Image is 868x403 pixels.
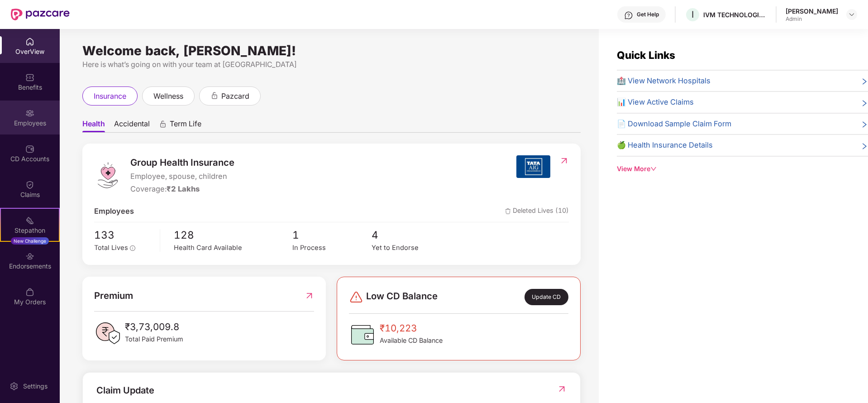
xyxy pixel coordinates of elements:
span: 📄 Download Sample Claim Form [617,118,731,130]
div: Coverage: [130,183,234,195]
div: View More [617,164,868,174]
span: pazcard [221,91,249,102]
img: New Pazcare Logo [11,9,70,20]
img: svg+xml;base64,PHN2ZyBpZD0iRW5kb3JzZW1lbnRzIiB4bWxucz0iaHR0cDovL3d3dy53My5vcmcvMjAwMC9zdmciIHdpZH... [25,252,34,261]
span: right [861,141,868,151]
span: info-circle [130,245,135,251]
div: Health Card Available [174,243,292,253]
img: svg+xml;base64,PHN2ZyB4bWxucz0iaHR0cDovL3d3dy53My5vcmcvMjAwMC9zdmciIHdpZHRoPSIyMSIgaGVpZ2h0PSIyMC... [25,216,34,225]
img: CDBalanceIcon [349,321,376,348]
span: 4 [372,227,451,243]
span: 📊 View Active Claims [617,96,694,108]
img: deleteIcon [505,208,511,214]
span: Total Paid Premium [125,334,183,344]
img: logo [94,162,121,189]
span: wellness [153,91,183,102]
div: IVM TECHNOLOGIES LLP [703,10,767,19]
span: right [861,77,868,87]
span: down [650,166,657,172]
span: ₹10,223 [380,321,443,336]
img: insurerIcon [516,155,550,178]
img: svg+xml;base64,PHN2ZyBpZD0iTXlfT3JkZXJzIiBkYXRhLW5hbWU9Ik15IE9yZGVycyIgeG1sbnM9Imh0dHA6Ly93d3cudz... [25,288,34,297]
span: Health [82,119,105,132]
img: PaidPremiumIcon [94,320,121,347]
img: RedirectIcon [305,288,314,303]
img: svg+xml;base64,PHN2ZyBpZD0iU2V0dGluZy0yMHgyMCIgeG1sbnM9Imh0dHA6Ly93d3cudzMub3JnLzIwMDAvc3ZnIiB3aW... [10,382,19,391]
span: 🏥 View Network Hospitals [617,75,711,87]
span: Low CD Balance [366,289,438,305]
span: Term Life [170,119,201,132]
div: Stepathon [1,226,59,235]
span: insurance [94,91,126,102]
img: svg+xml;base64,PHN2ZyBpZD0iRHJvcGRvd24tMzJ4MzIiIHhtbG5zPSJodHRwOi8vd3d3LnczLm9yZy8yMDAwL3N2ZyIgd2... [848,11,855,18]
span: ₹2 Lakhs [167,184,200,193]
div: Get Help [637,11,659,18]
span: 133 [94,227,153,243]
span: I [692,9,694,20]
div: Claim Update [96,384,154,398]
img: RedirectIcon [557,384,567,393]
div: Welcome back, [PERSON_NAME]! [82,47,581,54]
span: Premium [94,288,133,303]
div: Update CD [525,289,568,305]
img: svg+xml;base64,PHN2ZyBpZD0iSGVscC0zMngzMiIgeG1sbnM9Imh0dHA6Ly93d3cudzMub3JnLzIwMDAvc3ZnIiB3aWR0aD... [624,11,633,20]
span: right [861,120,868,130]
img: svg+xml;base64,PHN2ZyBpZD0iQ0RfQWNjb3VudHMiIGRhdGEtbmFtZT0iQ0QgQWNjb3VudHMiIHhtbG5zPSJodHRwOi8vd3... [25,144,34,154]
span: Quick Links [617,49,675,61]
div: [PERSON_NAME] [786,7,838,15]
span: Available CD Balance [380,336,443,345]
div: Yet to Endorse [372,243,451,253]
img: svg+xml;base64,PHN2ZyBpZD0iSG9tZSIgeG1sbnM9Imh0dHA6Ly93d3cudzMub3JnLzIwMDAvc3ZnIiB3aWR0aD0iMjAiIG... [25,37,34,46]
span: Total Lives [94,244,128,252]
div: In Process [292,243,372,253]
span: Accidental [114,119,150,132]
span: right [861,98,868,108]
img: svg+xml;base64,PHN2ZyBpZD0iRW1wbG95ZWVzIiB4bWxucz0iaHR0cDovL3d3dy53My5vcmcvMjAwMC9zdmciIHdpZHRoPS... [25,109,34,118]
div: Here is what’s going on with your team at [GEOGRAPHIC_DATA] [82,59,581,70]
div: Admin [786,15,838,23]
span: Deleted Lives (10) [505,206,569,217]
img: svg+xml;base64,PHN2ZyBpZD0iQmVuZWZpdHMiIHhtbG5zPSJodHRwOi8vd3d3LnczLm9yZy8yMDAwL3N2ZyIgd2lkdGg9Ij... [25,73,34,82]
span: Employees [94,206,134,217]
span: Group Health Insurance [130,155,234,170]
img: svg+xml;base64,PHN2ZyBpZD0iRGFuZ2VyLTMyeDMyIiB4bWxucz0iaHR0cDovL3d3dy53My5vcmcvMjAwMC9zdmciIHdpZH... [349,290,363,304]
img: svg+xml;base64,PHN2ZyBpZD0iQ2xhaW0iIHhtbG5zPSJodHRwOi8vd3d3LnczLm9yZy8yMDAwL3N2ZyIgd2lkdGg9IjIwIi... [25,180,34,189]
span: Employee, spouse, children [130,171,234,182]
span: 128 [174,227,292,243]
div: animation [159,120,167,128]
span: 🍏 Health Insurance Details [617,139,713,151]
img: RedirectIcon [559,156,569,165]
div: animation [210,91,219,100]
div: New Challenge [11,237,49,245]
span: ₹3,73,009.8 [125,320,183,334]
div: Settings [20,382,50,391]
span: 1 [292,227,372,243]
